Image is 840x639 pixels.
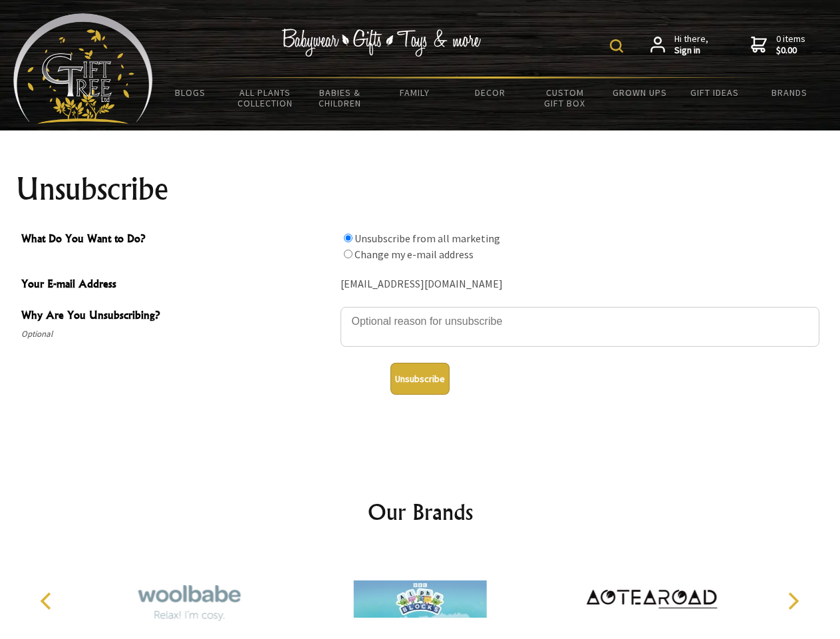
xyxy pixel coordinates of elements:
textarea: Why Are You Unsubscribing? [341,307,819,347]
a: Grown Ups [602,79,677,106]
a: Babies & Children [303,79,378,117]
span: Why Are You Unsubscribing? [21,307,334,326]
span: Your E-mail Address [21,276,334,295]
input: What Do You Want to Do? [344,250,352,258]
a: Gift Ideas [677,79,752,106]
img: Babyware - Gifts - Toys and more... [13,13,153,124]
a: Family [378,79,453,106]
h1: Unsubscribe [16,173,825,205]
button: Next [778,586,807,616]
a: BLOGS [153,79,228,106]
span: 0 items [776,33,805,57]
img: Babywear - Gifts - Toys & more [282,29,482,57]
input: What Do You Want to Do? [344,234,352,242]
a: Custom Gift Box [527,79,603,117]
label: Unsubscribe from all marketing [354,232,500,245]
a: 0 items$0.00 [751,33,805,57]
button: Previous [33,586,63,616]
a: Hi there,Sign in [650,33,708,57]
a: Decor [452,79,527,106]
strong: Sign in [674,45,708,57]
div: [EMAIL_ADDRESS][DOMAIN_NAME] [341,274,819,295]
button: Unsubscribe [390,363,450,395]
a: All Plants Collection [228,79,303,117]
h2: Our Brands [27,496,814,528]
span: What Do You Want to Do? [21,230,334,250]
label: Change my e-mail address [354,248,474,261]
span: Optional [21,326,334,342]
span: Hi there, [674,33,708,57]
a: Brands [752,79,827,106]
img: product search [610,39,623,53]
strong: $0.00 [776,45,805,57]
